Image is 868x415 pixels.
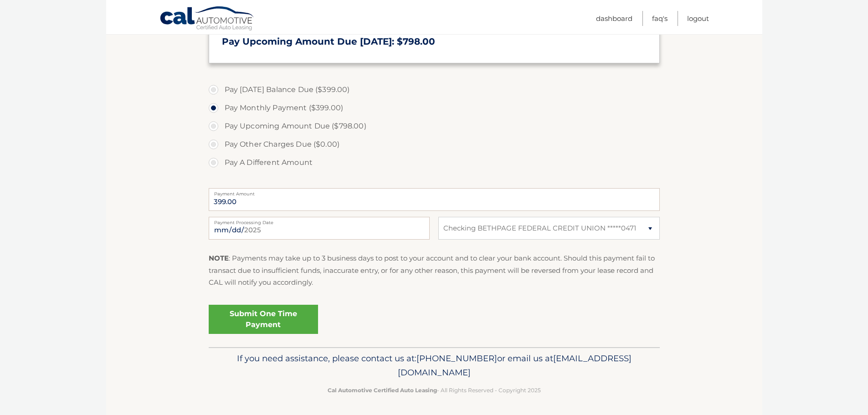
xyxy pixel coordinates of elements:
[215,385,654,395] p: - All Rights Reserved - Copyright 2025
[209,81,660,99] label: Pay [DATE] Balance Due ($399.00)
[209,188,660,195] label: Payment Amount
[209,217,430,224] label: Payment Processing Date
[596,11,632,26] a: Dashboard
[652,11,668,26] a: FAQ's
[209,117,660,135] label: Pay Upcoming Amount Due ($798.00)
[209,254,229,262] strong: NOTE
[209,305,318,334] a: Submit One Time Payment
[416,353,497,364] span: [PHONE_NUMBER]
[209,217,430,240] input: Payment Date
[209,99,660,117] label: Pay Monthly Payment ($399.00)
[209,252,660,288] p: : Payments may take up to 3 business days to post to your account and to clear your bank account....
[687,11,709,26] a: Logout
[215,351,654,380] p: If you need assistance, please contact us at: or email us at
[159,6,255,32] a: Cal Automotive
[222,36,647,47] h3: Pay Upcoming Amount Due [DATE]: $798.00
[209,188,660,211] input: Payment Amount
[209,135,660,154] label: Pay Other Charges Due ($0.00)
[328,387,437,394] strong: Cal Automotive Certified Auto Leasing
[209,154,660,172] label: Pay A Different Amount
